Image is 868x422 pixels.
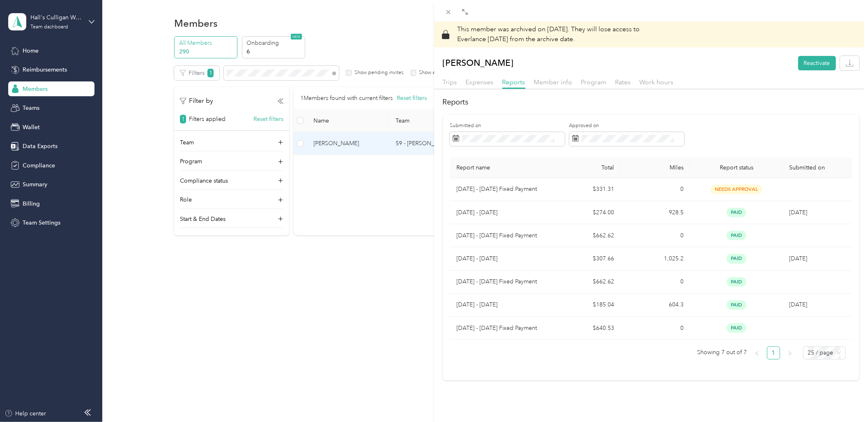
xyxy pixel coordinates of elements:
p: [DATE] - [DATE] Fixed Payment [456,185,545,194]
a: 1 [767,347,780,359]
th: Submitted on [783,158,852,178]
td: 928.5 [621,201,691,224]
span: needs approval [711,185,762,194]
span: Report status [697,164,776,171]
span: Work hours [640,78,674,86]
span: Showing 7 out of 7 [698,346,747,359]
td: $307.66 [552,247,621,270]
iframe: Everlance-gr Chat Button Frame [822,376,868,422]
label: Submitted on [450,122,565,130]
td: 1,025.2 [621,247,691,270]
td: $662.62 [552,224,621,247]
div: Total [558,164,615,171]
span: Member info [534,78,573,86]
span: [DATE] [790,301,808,308]
span: right [787,351,792,356]
p: [DATE] - [DATE] Fixed Payment [456,324,545,333]
span: Rates [615,78,631,86]
span: Program [581,78,607,86]
span: 25 / page [808,347,841,359]
td: $331.31 [552,178,621,201]
li: Previous Page [751,346,764,359]
p: This member was archived on [DATE] . [458,25,640,44]
span: paid [727,231,746,240]
label: Approved on [569,122,684,130]
p: [DATE] - [DATE] [456,254,545,263]
span: paid [727,323,746,333]
td: $662.62 [552,271,621,294]
span: left [755,351,760,356]
li: 1 [767,346,780,359]
td: $185.04 [552,294,621,317]
span: paid [727,300,746,310]
td: 0 [621,178,691,201]
h2: Reports [443,97,860,108]
li: Next Page [783,346,797,359]
span: They will lose access to Everlance [DATE] from the archive date. [458,25,640,43]
span: Expenses [466,78,494,86]
p: [PERSON_NAME] [443,56,514,70]
span: [DATE] [790,255,808,262]
td: 604.3 [621,294,691,317]
p: [DATE] - [DATE] [456,300,545,309]
span: paid [727,208,746,217]
button: left [751,346,764,359]
td: $274.00 [552,201,621,224]
th: Report name [450,158,552,178]
span: paid [727,254,746,263]
button: right [783,346,797,359]
p: [DATE] - [DATE] [456,208,545,217]
td: 0 [621,224,691,247]
span: Trips [443,78,457,86]
td: $640.53 [552,317,621,340]
span: paid [727,277,746,287]
span: Reports [502,78,525,86]
td: 0 [621,317,691,340]
div: Miles [628,164,684,171]
p: [DATE] - [DATE] Fixed Payment [456,277,545,286]
p: [DATE] - [DATE] Fixed Payment [456,231,545,240]
td: 0 [621,271,691,294]
button: Reactivate [798,56,836,70]
span: [DATE] [790,209,808,216]
div: Page Size [803,346,846,359]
